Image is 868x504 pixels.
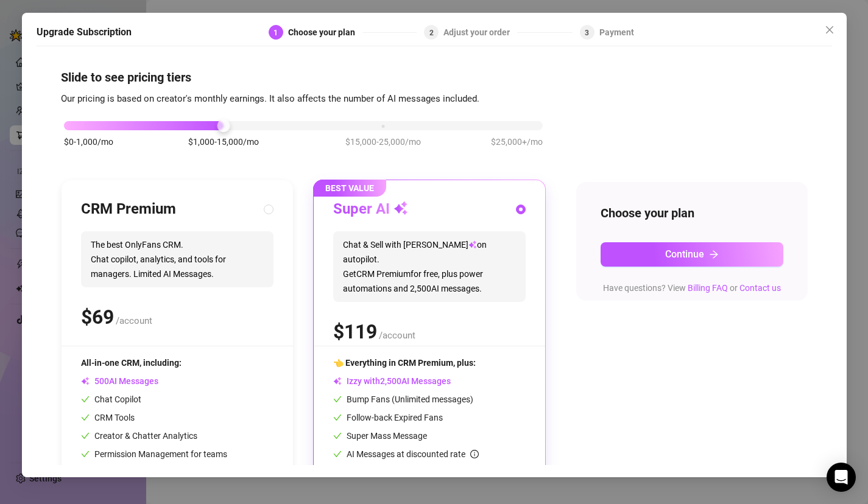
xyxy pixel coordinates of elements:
h4: Slide to see pricing tiers [61,68,808,85]
span: Have questions? View or [603,282,781,292]
span: AI Messages at discounted rate [347,449,479,459]
span: Chat Copilot [81,394,141,404]
span: $ [81,306,114,329]
div: Open Intercom Messenger [827,463,856,492]
span: CRM Tools [81,413,135,422]
span: $1,000-15,000/mo [188,135,259,149]
span: Continue [665,248,704,260]
span: check [81,450,90,458]
div: Adjust your order [443,25,517,40]
button: Continuearrow-right [601,242,783,266]
span: /account [116,315,152,326]
span: arrow-right [709,249,719,259]
span: check [333,413,342,422]
h3: Super AI [333,200,408,219]
a: Billing FAQ [688,282,728,292]
span: 2 [429,28,434,37]
span: Chat & Sell with [PERSON_NAME] on autopilot. Get CRM Premium for free, plus power automations and... [333,231,526,302]
span: Follow-back Expired Fans [333,413,443,422]
span: BEST VALUE [313,180,386,197]
span: All-in-one CRM, including: [81,358,182,368]
span: 👈 Everything in CRM Premium, plus: [333,358,476,368]
span: Izzy with AI Messages [333,376,451,386]
span: The best OnlyFans CRM. Chat copilot, analytics, and tools for managers. Limited AI Messages. [81,231,273,287]
h3: CRM Premium [81,200,176,219]
span: $25,000+/mo [491,135,543,149]
div: Choose your plan [288,25,362,40]
span: 3 [585,28,589,37]
span: $0-1,000/mo [64,135,113,149]
span: check [333,450,342,458]
span: check [333,395,342,404]
span: close [824,25,834,35]
span: check [81,395,90,404]
button: Close [819,20,839,40]
span: AI Messages [81,376,158,386]
span: info-circle [470,450,479,458]
span: Our pricing is based on creator's monthly earnings. It also affects the number of AI messages inc... [61,93,479,103]
a: Contact us [739,282,781,292]
span: 1 [273,28,278,37]
div: Payment [599,25,634,40]
span: Super Mass Message [333,431,427,441]
span: Creator & Chatter Analytics [81,431,197,441]
span: $15,000-25,000/mo [345,135,421,149]
span: check [81,432,90,440]
span: check [81,413,90,422]
span: $ [333,320,377,343]
span: Close [819,25,839,35]
span: /account [379,330,415,341]
span: check [333,432,342,440]
h4: Choose your plan [601,204,783,221]
span: Bump Fans (Unlimited messages) [333,394,473,404]
h5: Upgrade Subscription [37,25,132,40]
span: Permission Management for teams [81,449,227,459]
